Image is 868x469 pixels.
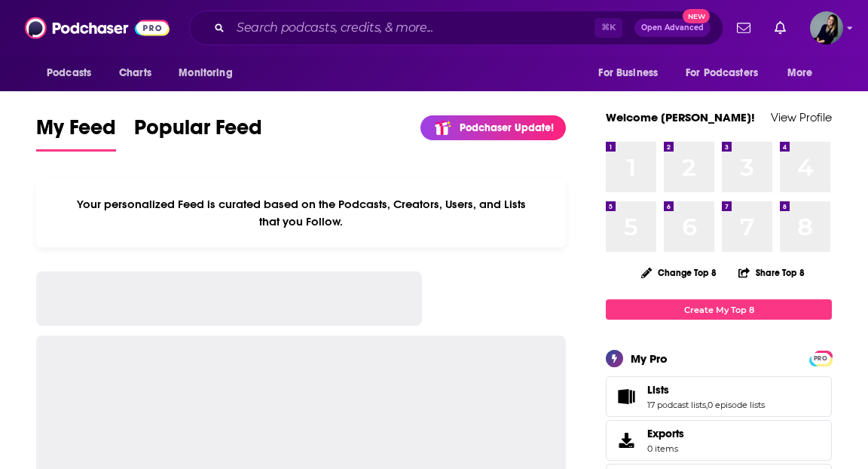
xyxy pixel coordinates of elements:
[119,63,151,84] span: Charts
[731,15,756,41] a: Show notifications dropdown
[811,353,830,364] span: PRO
[168,59,252,87] button: open menu
[632,263,726,282] button: Change Top 8
[647,427,684,440] span: Exports
[647,383,765,397] a: Lists
[771,110,832,124] a: View Profile
[631,351,668,366] div: My Pro
[231,16,594,40] input: Search podcasts, credits, & more...
[641,24,704,32] span: Open Advanced
[594,18,622,38] span: ⌘ K
[706,400,708,410] span: ,
[811,352,830,363] a: PRO
[708,400,765,410] a: 0 episode lists
[769,15,792,41] a: Show notifications dropdown
[611,430,641,451] span: Exports
[109,59,160,87] a: Charts
[647,383,669,397] span: Lists
[683,9,710,23] span: New
[36,59,111,87] button: open menu
[598,63,658,84] span: For Business
[810,11,843,44] span: Logged in as LisaMaskey
[777,59,832,87] button: open menu
[647,400,706,410] a: 17 podcast lists
[647,443,684,454] span: 0 items
[134,115,262,152] a: Popular Feed
[47,63,91,84] span: Podcasts
[588,59,677,87] button: open menu
[676,59,780,87] button: open menu
[606,420,832,461] a: Exports
[810,11,843,44] img: User Profile
[606,376,832,417] span: Lists
[634,19,711,37] button: Open AdvancedNew
[25,14,170,42] img: Podchaser - Follow, Share and Rate Podcasts
[134,115,262,149] span: Popular Feed
[460,121,554,134] p: Podchaser Update!
[179,63,232,84] span: Monitoring
[606,110,755,124] a: Welcome [PERSON_NAME]!
[606,299,832,320] a: Create My Top 8
[810,11,843,44] button: Show profile menu
[36,115,116,152] a: My Feed
[611,386,641,407] a: Lists
[787,63,813,84] span: More
[36,179,566,247] div: Your personalized Feed is curated based on the Podcasts, Creators, Users, and Lists that you Follow.
[189,11,723,45] div: Search podcasts, credits, & more...
[686,63,758,84] span: For Podcasters
[738,258,805,287] button: Share Top 8
[36,115,116,149] span: My Feed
